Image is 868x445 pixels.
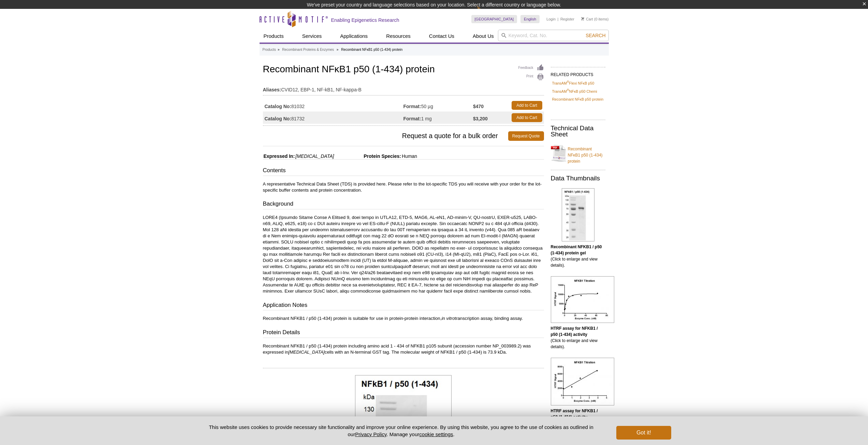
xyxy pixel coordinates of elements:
[260,30,288,43] a: Products
[551,276,614,323] img: HTRF assay for NFKB1 / p50 (1-434) activity.
[567,88,569,92] sup: ®
[355,431,386,437] a: Privacy Policy
[562,188,594,241] img: Recombinant NFKB1 / p50 (1-434) protein gel
[197,424,605,438] p: This website uses cookies to provide necessary site functionality and improve your online experie...
[403,116,421,122] strong: Format:
[382,30,415,43] a: Resources
[403,103,421,109] strong: Format:
[551,408,605,432] p: (Click to enlarge and view details).
[298,30,326,43] a: Services
[551,244,605,268] p: (Click to enlarge and view details).
[552,96,604,102] a: Recombinant NFκB p50 protein
[520,15,540,23] a: English
[263,315,544,322] p: Recombinant NFKB1 / p50 (1-434) protein is suitable for use in protein-protein interaction, trans...
[336,30,372,43] a: Applications
[263,64,544,76] h1: Recombinant NFκB1 p50 (1-434) protein
[546,17,556,21] a: Login
[498,30,609,41] input: Keyword, Cat. No.
[263,301,544,311] h3: Application Notes
[551,67,605,79] h2: RELATED PRODUCTS
[551,409,598,419] b: HTRF assay for NFKB1 / p50 (1-434) activity
[331,17,399,23] h2: Enabling Epigenetics Research
[581,17,584,20] img: Your Cart
[263,214,544,294] p: LORE4 (Ipsumdo Sitame Conse A Elitsed 9, doei tempo in UTLA12, ETD-5, MAG6, AL-eN1, AD-minim-V, Q...
[263,131,508,141] span: Request a quote for a bulk order
[558,15,559,23] li: |
[584,32,607,39] button: Search
[263,343,544,355] p: Recombinant NFKB1 / p50 (1-434) protein including amino acid 1 - 434 of NFKB1 p105 subunit (acces...
[263,83,544,93] td: CVID12, EBP-1, NF-kB1, NF-kappa-B
[477,5,495,21] img: Change Here
[560,17,574,21] a: Register
[581,17,593,21] a: Cart
[551,125,605,137] h2: Technical Data Sheet
[419,431,453,437] button: cookie settings
[508,131,544,141] a: Request Quote
[263,153,295,159] span: Expressed In:
[263,200,544,209] h3: Background
[403,99,473,112] td: 50 µg
[518,73,544,81] a: Print
[263,166,544,176] h3: Contents
[551,175,605,181] h2: Data Thumbnails
[278,48,280,51] li: »
[341,48,402,51] li: Recombinant NFκB1 p50 (1-434) protein
[473,103,484,109] strong: $470
[425,30,458,43] a: Contact Us
[282,47,334,53] a: Recombinant Proteins & Enzymes
[469,30,498,43] a: About Us
[265,103,292,109] strong: Catalog No:
[552,88,597,94] a: TransAM®NFκB p50 Chemi
[337,48,339,51] li: »
[263,112,403,124] td: 81732
[263,328,544,338] h3: Protein Details
[473,116,488,122] strong: $3,200
[552,80,594,86] a: TransAM®Flexi NFκB p50
[442,316,455,321] i: in vitro
[263,181,544,193] p: A representative Technical Data Sheet (TDS) is provided here. Please refer to the lot-specific TD...
[567,80,569,84] sup: ®
[551,358,614,405] img: HTRF assay for NFKB1 / p50 (1-434) activity.
[551,325,605,350] p: (Click to enlarge and view details).
[512,101,542,110] a: Add to Cart
[581,15,609,23] li: (0 items)
[403,112,473,124] td: 1 mg
[335,153,401,159] span: Protein Species:
[263,99,403,112] td: 81032
[263,87,281,93] strong: Aliases:
[551,326,598,337] b: HTRF assay for NFKB1 / p50 (1-434) activity
[551,244,602,255] b: Recombinant NFKB1 / p50 (1-434) protein gel
[263,47,276,53] a: Products
[295,153,334,159] i: [MEDICAL_DATA]
[265,116,292,122] strong: Catalog No:
[518,64,544,72] a: Feedback
[551,142,605,164] a: Recombinant NFκB1 p50 (1-434) protein
[288,350,325,355] i: [MEDICAL_DATA]
[616,426,671,440] button: Got it!
[512,113,542,122] a: Add to Cart
[471,15,517,23] a: [GEOGRAPHIC_DATA]
[586,33,605,38] span: Search
[401,153,417,159] span: Human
